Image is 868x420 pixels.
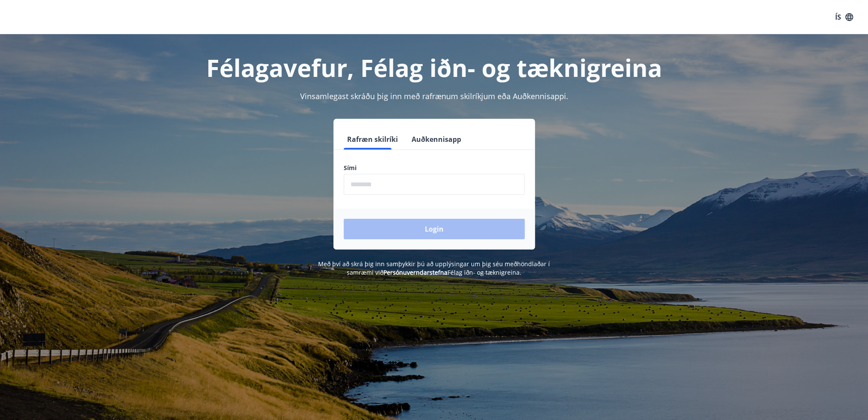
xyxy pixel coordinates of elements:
button: Rafræn skilríki [344,129,401,150]
button: Auðkennisapp [408,129,465,150]
a: Persónuverndarstefna [383,268,447,276]
label: Sími [344,164,525,172]
span: Með því að skrá þig inn samþykkir þú að upplýsingar um þig séu meðhöndlaðar í samræmi við Félag i... [318,260,550,276]
h1: Félagavefur, Félag iðn- og tæknigreina [137,51,731,84]
span: Vinsamlegast skráðu þig inn með rafrænum skilríkjum eða Auðkennisappi. [300,91,568,101]
button: ÍS [830,9,858,25]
